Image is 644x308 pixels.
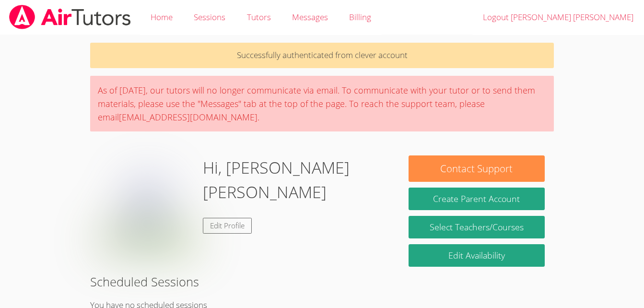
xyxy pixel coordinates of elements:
[409,244,545,267] a: Edit Availability
[90,43,554,68] p: Successfully authenticated from clever account
[409,216,545,238] a: Select Teachers/Courses
[203,155,390,204] h1: Hi, [PERSON_NAME] [PERSON_NAME]
[203,218,252,234] a: Edit Profile
[409,155,545,182] button: Contact Support
[292,12,328,23] span: Messages
[90,272,554,291] h2: Scheduled Sessions
[90,76,554,131] div: As of [DATE], our tutors will no longer communicate via email. To communicate with your tutor or ...
[8,5,132,29] img: airtutors_banner-c4298cdbf04f3fff15de1276eac7730deb9818008684d7c2e4769d2f7ddbe033.png
[99,155,195,251] img: default.png
[409,188,545,210] button: Create Parent Account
